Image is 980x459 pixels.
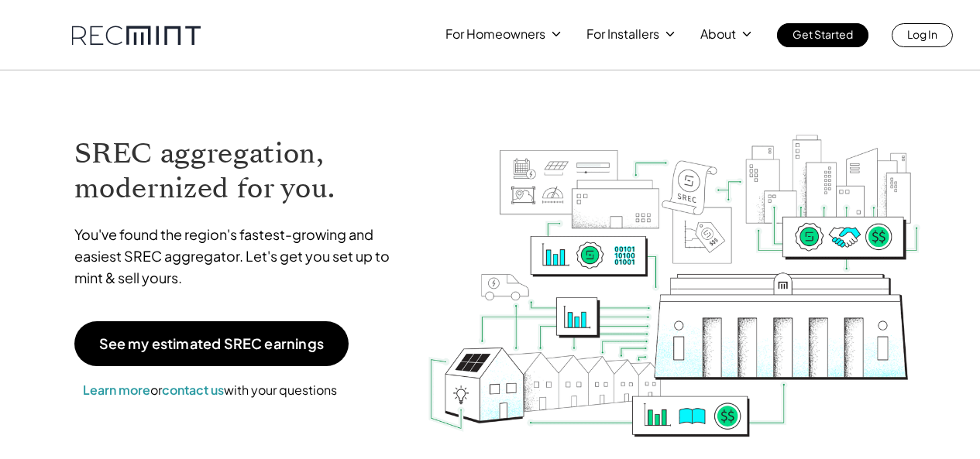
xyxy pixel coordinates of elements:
[777,23,868,47] a: Get Started
[445,23,545,45] p: For Homeowners
[907,23,937,45] p: Log In
[892,23,953,47] a: Log In
[162,382,224,398] a: contact us
[586,23,659,45] p: For Installers
[74,224,404,289] p: You've found the region's fastest-growing and easiest SREC aggregator. Let's get you set up to mi...
[700,23,736,45] p: About
[99,337,324,351] p: See my estimated SREC earnings
[74,321,349,366] a: See my estimated SREC earnings
[427,94,921,441] img: RECmint value cycle
[83,382,150,398] a: Learn more
[793,23,853,45] p: Get Started
[74,380,346,400] p: or with your questions
[74,136,404,206] h1: SREC aggregation, modernized for you.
